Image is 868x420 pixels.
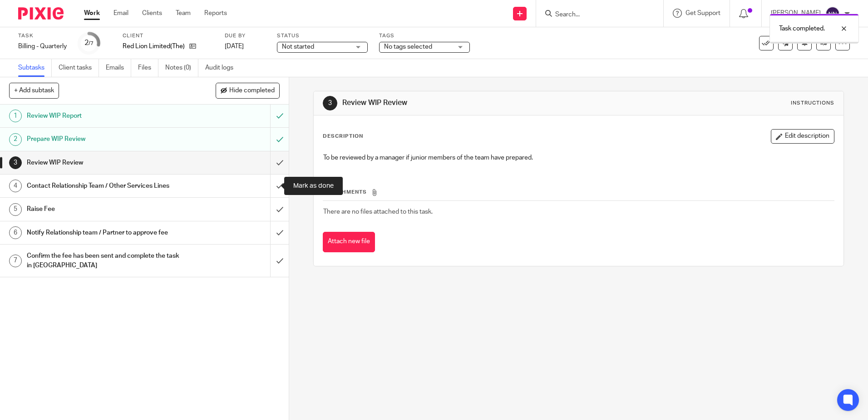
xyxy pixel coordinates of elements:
button: + Add subtask [9,83,59,98]
p: Red Lion Limited(The) [123,42,185,51]
h1: Prepare WIP Review [27,132,183,146]
label: Client [123,32,213,40]
a: Notes (0) [165,59,198,77]
div: 5 [9,203,22,216]
span: [DATE] [225,43,244,50]
p: Description [323,133,363,140]
div: 4 [9,180,22,192]
h1: Review WIP Review [342,98,598,108]
h1: Confirm the fee has been sent and complete the task in [GEOGRAPHIC_DATA] [27,249,183,272]
a: Team [176,9,191,18]
span: There are no files attached to this task. [323,209,433,215]
span: Not started [282,44,314,50]
a: Client tasks [59,59,99,77]
p: To be reviewed by a manager if junior members of the team have prepared. [323,153,833,162]
img: Pixie [18,7,64,20]
span: Attachments [323,190,367,195]
div: 3 [9,156,22,169]
label: Tags [379,32,470,40]
h1: Notify Relationship team / Partner to approve fee [27,226,183,240]
h1: Review WIP Review [27,156,183,170]
small: /7 [89,41,94,46]
button: Attach new file [323,232,375,252]
img: svg%3E [825,6,840,21]
div: Instructions [791,100,834,107]
a: Email [113,9,128,18]
h1: Contact Relationship Team / Other Services Lines [27,179,183,193]
div: 3 [323,96,337,110]
a: Work [84,9,100,18]
a: Files [138,59,158,77]
label: Status [277,32,368,40]
div: 2 [84,38,94,48]
a: Subtasks [18,59,52,77]
p: Task completed. [779,24,825,33]
span: No tags selected [384,44,432,50]
button: Edit description [771,129,834,144]
a: Clients [142,9,162,18]
h1: Review WIP Report [27,109,183,123]
a: Audit logs [205,59,240,77]
span: Hide completed [229,87,275,95]
label: Task [18,32,67,40]
h1: Raise Fee [27,202,183,216]
button: Hide completed [216,83,280,98]
a: Emails [106,59,131,77]
div: 2 [9,133,22,146]
div: Billing - Quarterly [18,42,67,51]
div: 1 [9,110,22,122]
a: Reports [204,9,227,18]
div: 7 [9,255,22,267]
label: Due by [225,32,266,40]
div: 6 [9,226,22,239]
